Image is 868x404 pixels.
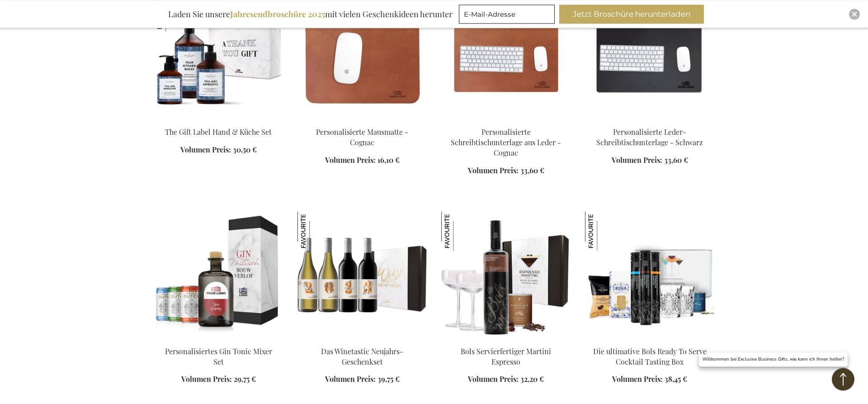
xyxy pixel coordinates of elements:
span: Volumen Preis: [181,374,232,384]
span: Volumen Preis: [325,155,376,165]
span: 33,60 € [520,166,544,175]
a: Leather Mouse Pad - Cognac [297,116,427,124]
form: marketing offers and promotions [459,5,557,26]
a: Personalisierte Mausmatte - Cognac [316,127,408,147]
a: Beer Apéro Gift Box Das Winetastic Neujahrs-Geschenkset [297,335,427,343]
a: Die ultimative Bols Ready To Serve Cocktail Tasting Box [593,347,707,366]
a: Volumen Preis: 33,60 € [468,166,544,176]
a: The Gift Label Hand & Küche Set [165,127,272,137]
a: Personalised Leather Desk Pad - Cognac [441,116,571,124]
a: The Ultimate Bols Ready To Serve Cocktail Tasting Box Die ultimative Bols Ready To Serve Cocktail... [585,335,714,343]
img: Close [852,11,857,17]
img: The Ultimate Bols Ready To Serve Cocktail Tasting Box [585,212,714,338]
span: Volumen Preis: [612,374,663,384]
span: 32,20 € [520,374,544,384]
div: Close [849,9,860,19]
a: Volumen Preis: 29,75 € [181,374,256,385]
img: Die ultimative Bols Ready To Serve Cocktail Tasting Box [585,212,624,251]
a: Bols Servierfertiger Martini Espresso [461,347,551,366]
span: 16,10 € [377,155,400,165]
a: Volumen Preis: 32,20 € [468,374,544,385]
span: 29,75 € [234,374,256,384]
span: 30,50 € [233,145,257,154]
b: Jahresendbroschüre 2025 [230,9,325,19]
span: 33,60 € [664,155,688,165]
span: Volumen Preis: [180,145,231,154]
img: Bols Ready To Serve Martini Espresso [441,212,571,338]
a: Volumen Preis: 16,10 € [325,155,400,166]
button: Jetzt Broschüre herunterladen [559,5,704,24]
span: Volumen Preis: [468,374,519,384]
a: The Gift Label Hand & Kitchen Set The Gift Label Hand & Küche Set [154,116,283,124]
a: Das Winetastic Neujahrs-Geschenkset [321,347,403,366]
a: Personalisierte Leder-Schreibtischunterlage - Schwarz [596,127,703,147]
a: Personalisiertes Gin Tonic Mixer Set [165,347,272,366]
span: 39,75 € [377,374,400,384]
div: Laden Sie unsere mit vielen Geschenkideen herunter [164,5,457,24]
img: Bols Servierfertiger Martini Espresso [441,212,480,251]
a: Personalisierte Schreibtischunterlage aus Leder - Cognac [451,127,561,157]
img: Beer Apéro Gift Box [297,212,427,338]
a: Volumen Preis: 33,60 € [612,155,688,166]
span: Volumen Preis: [612,155,662,165]
a: Volumen Preis: 30,50 € [180,145,257,155]
a: Leather Desk Pad - Black [585,116,714,124]
span: Volumen Preis: [325,374,376,384]
img: Personalisiertes Gin Tonic Mixer Set [154,212,283,338]
input: E-Mail-Adresse [459,5,555,24]
span: 38,45 € [665,374,687,384]
span: Volumen Preis: [468,166,519,175]
img: Das Winetastic Neujahrs-Geschenkset [297,212,336,251]
a: Personalisiertes Gin Tonic Mixer Set [154,335,283,343]
a: Bols Ready To Serve Martini Espresso Bols Servierfertiger Martini Espresso [441,335,571,343]
a: Volumen Preis: 38,45 € [612,374,687,385]
a: Volumen Preis: 39,75 € [325,374,400,385]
